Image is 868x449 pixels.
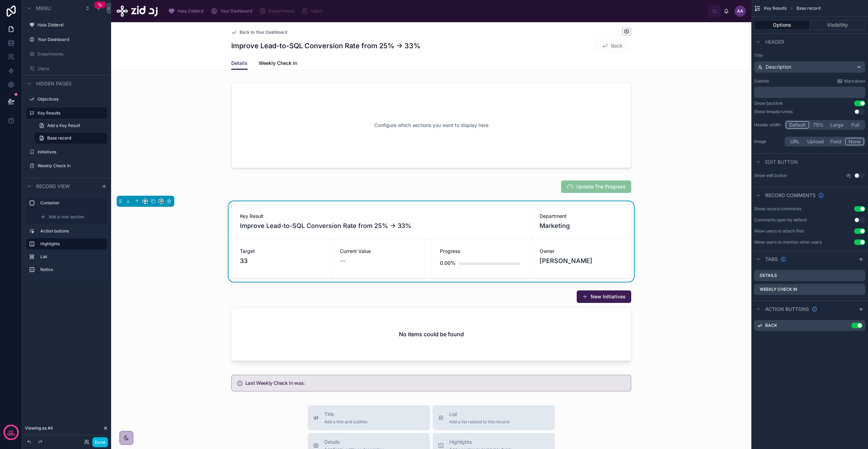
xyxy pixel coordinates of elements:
label: Initiatives [37,149,103,155]
span: Action buttons [765,306,809,313]
span: Owner [540,248,623,255]
button: Field [827,138,845,145]
a: Base record [35,133,107,144]
div: scrollable content [163,3,708,19]
span: Current Value [340,248,423,255]
span: Hala Zidders! [178,8,204,14]
label: Users [37,66,103,71]
div: 0.00% [440,256,456,270]
label: Weekly Check In [760,287,797,292]
button: Large [827,121,846,129]
label: Show edit button [754,173,787,178]
div: Allow users to attach files [754,228,804,234]
span: Highlights [449,439,512,446]
a: Hala Zidders! [166,5,209,17]
span: Departments [269,8,294,14]
label: Subtitle [754,78,769,84]
div: Comments open by default [754,217,807,223]
button: Visibility [810,20,866,30]
span: Description [766,63,791,70]
span: Marketing [540,221,570,231]
label: Weekly Check In [37,163,103,169]
span: Back to Your Dashboard [240,29,287,35]
span: Add a title and subtitle [324,419,367,425]
span: Your Dashboard [220,8,252,14]
label: Details [760,273,777,278]
button: Upload [804,138,827,145]
label: Notice [40,267,101,272]
span: AA [737,8,743,14]
span: List [449,411,509,418]
p: days [7,432,15,437]
span: Hidden pages [36,80,72,87]
a: Weekly Check In [259,57,297,71]
span: Header [765,39,784,45]
div: Show record comments [754,206,801,212]
a: Add a Key Result [35,120,107,131]
button: ListAdd a list related to this record [433,405,555,430]
h1: Improve Lead-to-SQL Conversion Rate from 25% → 33% [231,41,420,51]
span: Users [311,8,323,14]
label: List [40,254,101,260]
label: Highlights [40,241,101,247]
a: Markdown [837,78,865,84]
span: Details [324,439,384,446]
p: 12 [8,429,14,436]
div: scrollable content [754,87,865,98]
span: Add a list related to this record [449,419,509,425]
span: Department [540,213,623,220]
div: Show backlink [754,101,783,106]
span: Menu [36,5,51,12]
button: 75% [809,121,827,129]
button: Description [754,61,865,73]
label: Image [754,139,782,144]
button: Done [92,437,108,447]
div: scrollable content [22,194,111,282]
span: Record view [36,183,70,190]
a: Details [231,57,248,70]
div: Show breadcrumbs [754,109,793,115]
span: Tabs [765,256,778,263]
span: Title [324,411,367,418]
button: URL [786,138,804,145]
label: Action buttons [40,228,101,234]
span: -- [340,256,345,266]
span: Viewing as Ali [25,425,53,431]
span: Improve Lead-to-SQL Conversion Rate from 25% → 33% [240,221,523,231]
button: TitleAdd a title and subtitle [308,405,430,430]
span: [PERSON_NAME] [540,256,592,266]
a: Back to Your Dashboard [231,29,287,35]
span: Base record [796,6,820,11]
span: Progress [440,248,523,255]
span: Details [231,60,248,67]
label: Container [40,200,101,206]
a: Key Results [37,110,103,116]
button: Options [754,20,810,30]
span: Target [240,248,323,255]
img: App logo [117,6,158,17]
label: Header width [754,122,782,128]
label: Back [765,323,777,328]
a: Your Dashboard [209,5,257,17]
span: Add a Key Result [47,123,80,128]
a: Departments [257,5,299,17]
span: Markdown [844,78,865,84]
button: Full [846,121,864,129]
label: Your Dashboard [37,37,103,42]
span: Weekly Check In [259,60,297,67]
label: Departments [37,51,103,57]
span: 33 [240,256,323,266]
span: Edit button [765,159,798,166]
label: Hala Zidders! [37,22,103,28]
span: Key Results [764,6,787,11]
div: Allow users to mention other users [754,239,822,245]
label: Objectives [37,96,103,102]
label: Title [754,53,865,58]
